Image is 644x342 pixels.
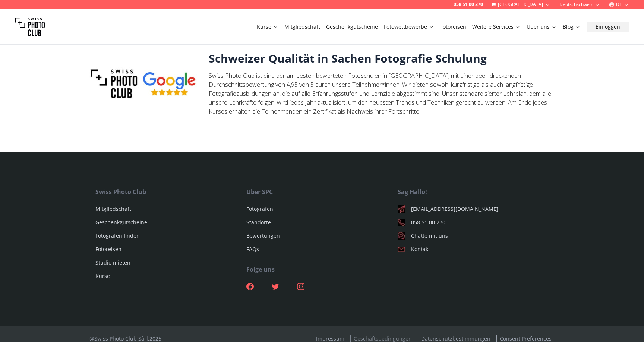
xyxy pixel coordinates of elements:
button: Geschenkgutscheine [323,22,381,32]
img: eduoua [89,52,197,116]
a: Geschenkgutscheine [95,219,147,226]
button: Fotowettbewerbe [381,22,437,32]
a: 058 51 00 270 [454,1,483,7]
a: Fotoreisen [440,23,466,31]
a: Studio mieten [95,259,130,266]
button: Über uns [524,22,560,32]
h3: Schweizer Qualität in Sachen Fotografie Schulung [209,52,555,65]
button: Weitere Services [469,22,524,32]
p: Swiss Photo Club ist eine der am besten bewerteten Fotoschulen in [GEOGRAPHIC_DATA], mit einer be... [209,71,555,116]
a: Weitere Services [472,23,521,31]
a: Standorte [246,219,271,226]
a: Kontakt [398,246,549,253]
a: FAQs [246,246,259,253]
a: Fotoreisen [95,246,121,253]
a: [EMAIL_ADDRESS][DOMAIN_NAME] [398,205,549,213]
div: Sag Hallo! [398,187,549,196]
a: Bewertungen [246,232,280,239]
a: Chatte mit uns [398,232,549,240]
button: Fotoreisen [437,22,469,32]
div: Swiss Photo Club [95,187,246,196]
a: Fotografen [246,205,273,212]
button: Blog [560,22,584,32]
a: Mitgliedschaft [95,205,131,212]
a: Fotografen finden [95,232,140,239]
a: 058 51 00 270 [398,219,549,226]
a: Consent Preferences [496,335,555,342]
a: Mitgliedschaft [284,23,320,31]
a: Blog [563,23,581,31]
a: Fotowettbewerbe [384,23,434,31]
div: Folge uns [246,265,397,274]
div: Über SPC [246,187,397,196]
a: Über uns [527,23,557,31]
button: Einloggen [587,22,629,32]
a: Geschäftsbedingungen [350,335,415,342]
button: Kurse [254,22,281,32]
a: Geschenkgutscheine [326,23,378,31]
a: Kurse [95,272,110,279]
a: Datenschutzbestimmungen [418,335,493,342]
a: Kurse [257,23,278,31]
button: Mitgliedschaft [281,22,323,32]
a: Impressum [313,335,347,342]
img: Swiss photo club [15,12,45,42]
